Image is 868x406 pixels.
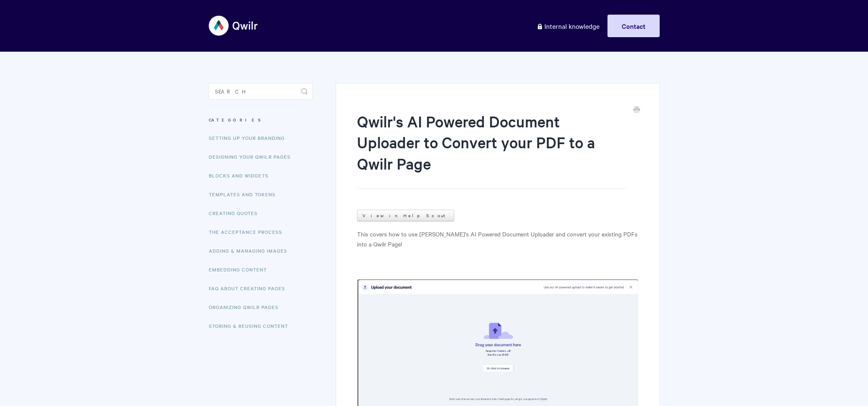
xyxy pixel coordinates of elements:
a: Creating Quotes [209,205,264,221]
h3: Categories [209,112,313,127]
img: Qwilr Help Center [209,10,258,41]
a: Designing Your Qwilr Pages [209,148,297,165]
a: Storing & Reusing Content [209,317,294,334]
a: View in Help Scout [357,210,454,221]
h1: Qwilr's AI Powered Document Uploader to Convert your PDF to a Qwilr Page [357,111,625,189]
input: Search [209,83,313,100]
a: FAQ About Creating Pages [209,280,291,297]
a: Setting up your Branding [209,129,291,146]
a: Templates and Tokens [209,186,282,203]
p: This covers how to use [PERSON_NAME]'s AI Powered Document Uploader and convert your existing PDF... [357,229,638,249]
a: The Acceptance Process [209,223,288,240]
a: Blocks and Widgets [209,167,275,184]
a: Adding & Managing Images [209,242,294,259]
a: Print this Article [633,106,640,115]
a: Contact [607,15,660,37]
a: Embedding Content [209,261,273,278]
a: Organizing Qwilr Pages [209,299,285,315]
a: Internal knowledge [530,15,606,37]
